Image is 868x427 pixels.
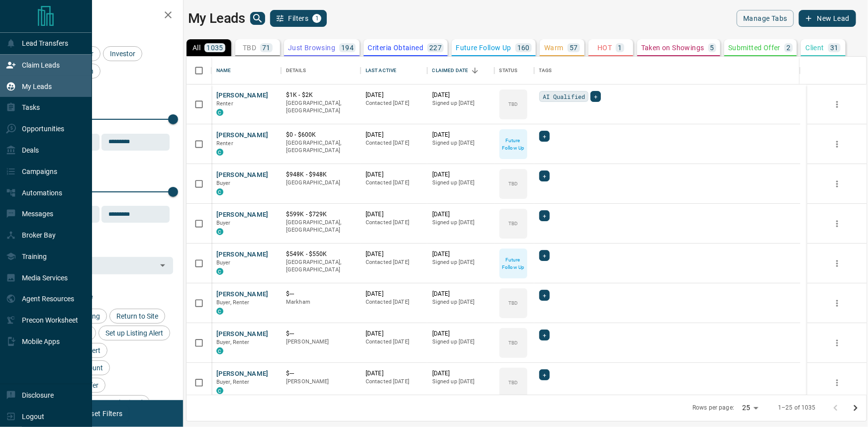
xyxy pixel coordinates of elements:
p: TBD [508,100,518,108]
p: $599K - $729K [286,210,356,219]
p: $549K - $550K [286,250,356,258]
button: Go to next page [846,398,866,418]
p: Warm [544,44,564,51]
button: more [830,336,845,350]
p: 227 [429,44,442,51]
p: [DATE] [432,330,489,338]
p: TBD [508,299,518,307]
button: search button [250,12,265,25]
p: 194 [341,44,354,51]
p: Contacted [DATE] [366,139,422,147]
p: [DATE] [366,131,422,139]
button: [PERSON_NAME] [216,171,269,180]
p: [DATE] [432,91,489,99]
p: [GEOGRAPHIC_DATA] [286,179,356,187]
p: $--- [286,290,356,298]
p: Future Follow Up [500,137,526,152]
div: + [539,210,550,221]
p: [DATE] [366,250,422,258]
p: Signed up [DATE] [432,99,489,107]
p: Signed up [DATE] [432,378,489,386]
span: + [543,290,546,300]
span: + [543,251,546,260]
button: [PERSON_NAME] [216,210,269,220]
span: Buyer [216,180,231,186]
p: [GEOGRAPHIC_DATA], [GEOGRAPHIC_DATA] [286,258,356,274]
span: + [594,91,597,101]
div: Status [494,57,534,85]
div: Claimed Date [432,57,469,85]
div: condos.ca [216,347,223,354]
button: [PERSON_NAME] [216,250,269,259]
div: condos.ca [216,268,223,275]
div: Claimed Date [427,57,494,85]
p: 1–25 of 1035 [778,404,816,412]
button: more [830,296,845,311]
span: + [543,171,546,181]
div: condos.ca [216,188,223,195]
p: $--- [286,369,356,378]
p: Signed up [DATE] [432,258,489,266]
p: [DATE] [432,171,489,179]
p: Client [806,44,824,51]
span: Renter [216,140,233,147]
p: 1035 [206,44,223,51]
div: Tags [539,57,552,85]
button: more [830,375,845,390]
p: Contacted [DATE] [366,258,422,266]
p: [PERSON_NAME] [286,378,356,386]
div: + [539,171,550,181]
p: [DATE] [366,210,422,219]
p: [DATE] [366,171,422,179]
span: + [543,211,546,221]
button: Sort [468,64,482,78]
p: 1 [618,44,622,51]
div: Return to Site [109,309,165,324]
p: Future Follow Up [500,256,526,271]
div: Last Active [366,57,396,85]
div: Name [211,57,281,85]
p: 2 [786,44,790,51]
p: [DATE] [432,290,489,298]
div: Status [499,57,518,85]
p: Signed up [DATE] [432,179,489,187]
button: more [830,216,845,231]
p: 5 [710,44,714,51]
div: Set up Listing Alert [98,326,170,341]
div: Details [281,57,361,85]
h1: My Leads [188,10,245,26]
button: [PERSON_NAME] [216,290,269,299]
div: condos.ca [216,308,223,315]
div: Investor [103,46,142,61]
button: [PERSON_NAME] [216,330,269,339]
p: 31 [830,44,839,51]
button: more [830,97,845,112]
button: Reset Filters [76,405,129,422]
span: + [543,131,546,141]
div: Last Active [361,57,427,85]
p: Signed up [DATE] [432,139,489,147]
p: Contacted [DATE] [366,338,422,346]
p: Contacted [DATE] [366,378,422,386]
span: Buyer [216,220,231,226]
div: condos.ca [216,149,223,156]
p: [DATE] [366,330,422,338]
span: Buyer, Renter [216,339,250,345]
p: $0 - $600K [286,131,356,139]
p: TBD [508,379,518,386]
p: Signed up [DATE] [432,219,489,227]
p: [DATE] [432,210,489,219]
p: $1K - $2K [286,91,356,99]
p: Future Follow Up [456,44,511,51]
button: [PERSON_NAME] [216,369,269,379]
span: + [543,370,546,380]
p: [DATE] [366,290,422,298]
div: + [590,91,601,102]
button: [PERSON_NAME] [216,91,269,100]
span: Buyer, Renter [216,299,250,306]
p: [GEOGRAPHIC_DATA], [GEOGRAPHIC_DATA] [286,139,356,155]
div: Name [216,57,231,85]
p: Contacted [DATE] [366,179,422,187]
span: Buyer, Renter [216,379,250,385]
p: 57 [570,44,578,51]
